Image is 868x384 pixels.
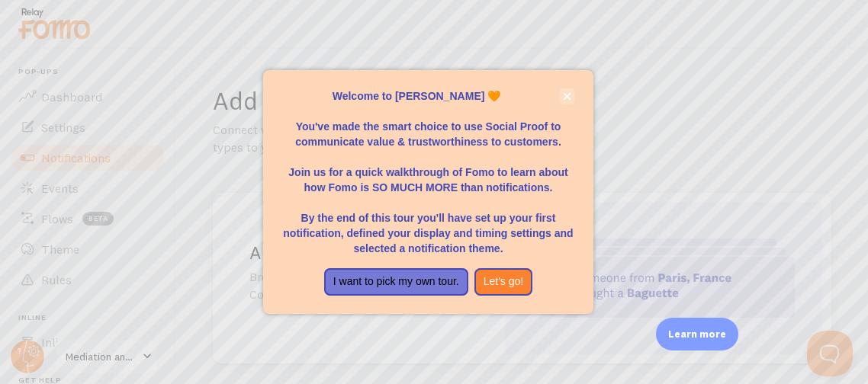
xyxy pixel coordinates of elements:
p: Welcome to [PERSON_NAME] 🧡 [281,88,575,104]
p: You've made the smart choice to use Social Proof to communicate value & trustworthiness to custom... [281,104,575,149]
button: I want to pick my own tour. [324,268,468,296]
p: By the end of this tour you'll have set up your first notification, defined your display and timi... [281,195,575,256]
div: Welcome to Fomo, Karima A. Muhammad 🧡You&amp;#39;ve made the smart choice to use Social Proof to ... [263,70,593,314]
div: Learn more [656,318,738,350]
button: Let's go! [474,268,533,296]
button: close, [559,88,575,104]
p: Join us for a quick walkthrough of Fomo to learn about how Fomo is SO MUCH MORE than notifications. [281,149,575,195]
p: Learn more [668,327,726,341]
